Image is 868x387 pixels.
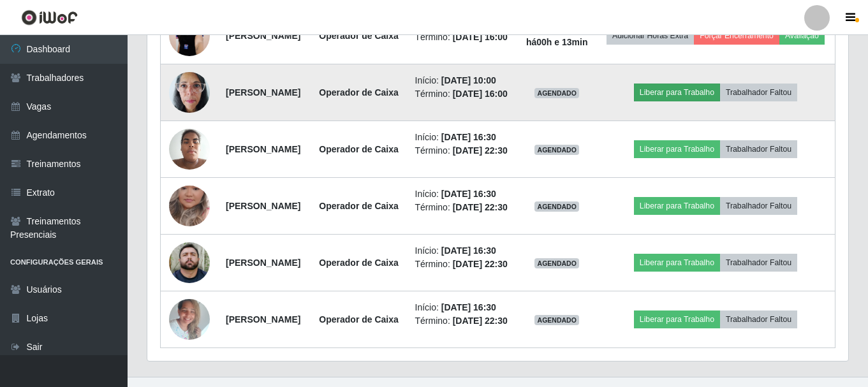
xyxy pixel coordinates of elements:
[415,87,510,101] li: Término:
[453,259,508,269] time: [DATE] 22:30
[169,65,210,119] img: 1740495747223.jpeg
[415,301,510,314] li: Início:
[319,201,399,211] strong: Operador de Caixa
[319,314,399,325] strong: Operador de Caixa
[453,89,508,99] time: [DATE] 16:00
[534,258,579,268] span: AGENDADO
[453,145,508,156] time: [DATE] 22:30
[634,84,720,101] button: Liberar para Trabalho
[607,27,694,45] button: Adicionar Horas Extra
[319,144,399,154] strong: Operador de Caixa
[415,187,510,201] li: Início:
[226,87,300,98] strong: [PERSON_NAME]
[453,202,508,212] time: [DATE] 22:30
[169,242,210,283] img: 1740017452142.jpeg
[634,140,720,158] button: Liberar para Trabalho
[441,75,496,85] time: [DATE] 10:00
[720,254,797,272] button: Trabalhador Faltou
[169,122,210,176] img: 1650483938365.jpeg
[415,201,510,214] li: Término:
[169,292,210,346] img: 1740601468403.jpeg
[226,31,300,41] strong: [PERSON_NAME]
[441,245,496,256] time: [DATE] 16:30
[720,84,797,101] button: Trabalhador Faltou
[720,310,797,328] button: Trabalhador Faltou
[534,88,579,98] span: AGENDADO
[415,244,510,258] li: Início:
[415,258,510,271] li: Término:
[694,27,779,45] button: Forçar Encerramento
[634,197,720,215] button: Liberar para Trabalho
[534,145,579,155] span: AGENDADO
[415,314,510,328] li: Término:
[226,258,300,268] strong: [PERSON_NAME]
[441,132,496,142] time: [DATE] 16:30
[779,27,825,45] button: Avaliação
[453,32,508,42] time: [DATE] 16:00
[226,201,300,211] strong: [PERSON_NAME]
[226,144,300,154] strong: [PERSON_NAME]
[415,131,510,144] li: Início:
[453,316,508,326] time: [DATE] 22:30
[534,201,579,212] span: AGENDADO
[319,258,399,268] strong: Operador de Caixa
[415,74,510,87] li: Início:
[634,254,720,272] button: Liberar para Trabalho
[441,302,496,312] time: [DATE] 16:30
[441,189,496,199] time: [DATE] 16:30
[720,197,797,215] button: Trabalhador Faltou
[634,310,720,328] button: Liberar para Trabalho
[415,144,510,157] li: Término:
[21,10,78,26] img: CoreUI Logo
[226,314,300,325] strong: [PERSON_NAME]
[319,31,399,41] strong: Operador de Caixa
[534,315,579,325] span: AGENDADO
[319,87,399,98] strong: Operador de Caixa
[526,37,588,47] strong: há 00 h e 13 min
[169,170,210,242] img: 1705100685258.jpeg
[720,140,797,158] button: Trabalhador Faltou
[415,31,510,44] li: Término:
